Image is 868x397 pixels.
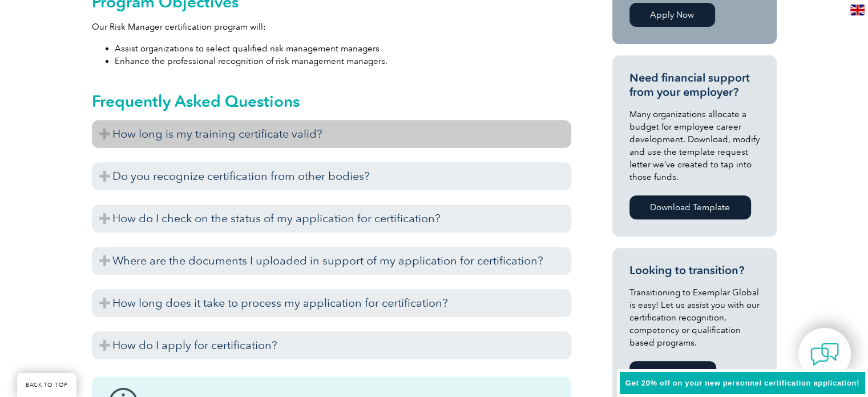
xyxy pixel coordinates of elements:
p: Our Risk Manager certification program will: [92,21,571,33]
a: Learn More [629,361,716,385]
li: Enhance the professional recognition of risk management managers. [115,55,571,67]
h3: Need financial support from your employer? [629,71,760,99]
a: BACK TO TOP [17,373,76,397]
h3: How do I apply for certification? [92,331,571,359]
img: contact-chat.png [810,340,839,368]
img: en [850,5,865,15]
span: Get 20% off on your new personnel certification application! [625,379,859,387]
h3: Looking to transition? [629,263,760,278]
h2: Frequently Asked Questions [92,92,571,110]
li: Assist organizations to select qualified risk management managers [115,42,571,55]
a: Apply Now [629,3,715,27]
h3: How long is my training certificate valid? [92,120,571,148]
h3: How do I check on the status of my application for certification? [92,204,571,232]
h3: Do you recognize certification from other bodies? [92,162,571,190]
p: Many organizations allocate a budget for employee career development. Download, modify and use th... [629,108,760,183]
h3: Where are the documents I uploaded in support of my application for certification? [92,247,571,275]
a: Download Template [629,195,751,219]
h3: How long does it take to process my application for certification? [92,289,571,317]
p: Transitioning to Exemplar Global is easy! Let us assist you with our certification recognition, c... [629,286,760,349]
